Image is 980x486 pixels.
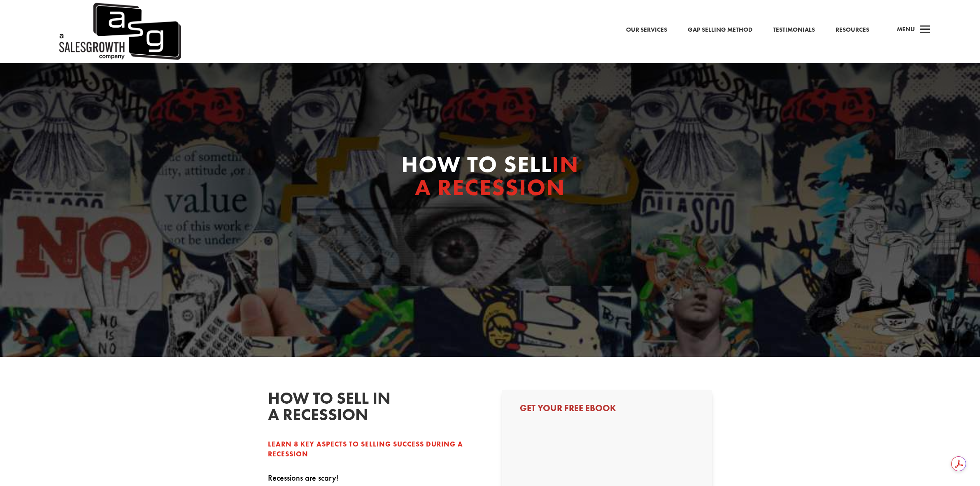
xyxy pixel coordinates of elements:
div: Learn 8 Key aspects to selling success during a recession [268,439,478,459]
span: a [917,22,933,38]
a: Testimonials [773,25,815,35]
a: Gap Selling Method [688,25,752,35]
a: Resources [836,25,869,35]
span: Menu [897,25,915,33]
h3: Get Your Free Ebook [520,404,694,417]
a: Our Services [626,25,667,35]
h2: How to sell in a recession [268,390,391,427]
span: In a recession [415,149,579,202]
h1: How to sell [334,153,647,203]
